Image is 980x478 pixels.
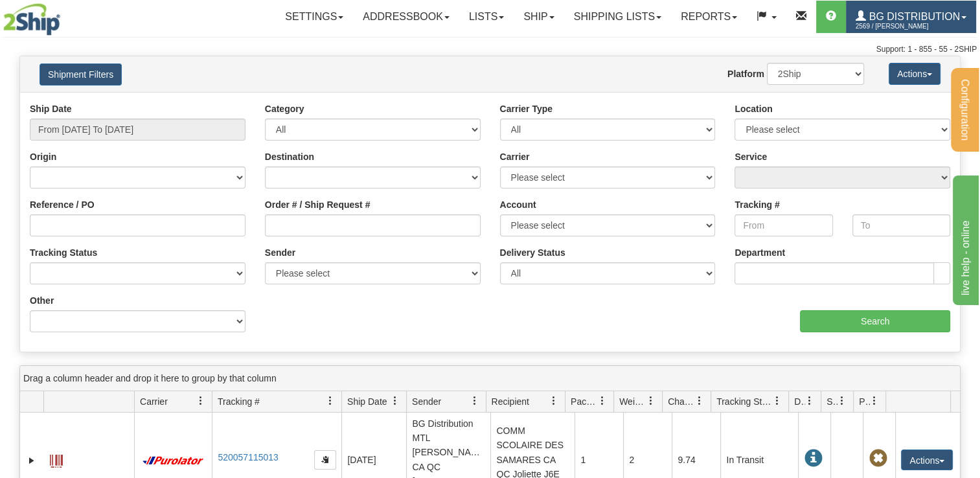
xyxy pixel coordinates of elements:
a: Label [50,449,63,470]
span: Packages [571,395,598,408]
label: Tracking # [735,198,779,211]
span: Tracking Status [716,395,773,408]
span: Delivery Status [794,395,805,408]
a: BG Distribution 2569 / [PERSON_NAME] [846,1,976,33]
label: Order # / Ship Request # [265,198,370,211]
span: Recipient [492,395,529,408]
label: Ship Date [30,102,72,115]
div: Support: 1 - 855 - 55 - 2SHIP [3,44,977,55]
a: Reports [671,1,747,33]
a: Pickup Status filter column settings [863,390,885,412]
label: Account [500,198,536,211]
span: Pickup Not Assigned [869,450,887,468]
a: Ship Date filter column settings [384,390,406,412]
input: From [735,214,832,236]
label: Tracking Status [30,246,97,259]
img: logo2569.jpg [3,3,60,36]
a: Expand [25,454,38,467]
a: Delivery Status filter column settings [799,390,821,412]
a: Shipping lists [564,1,671,33]
span: Sender [412,395,441,408]
a: Settings [275,1,353,33]
span: 2569 / [PERSON_NAME] [856,20,953,33]
span: In Transit [804,450,822,468]
a: Shipment Issues filter column settings [831,390,853,412]
a: Charge filter column settings [689,390,711,412]
label: Department [735,246,785,259]
a: Lists [459,1,514,33]
span: Pickup Status [859,395,870,408]
button: Configuration [951,68,979,152]
label: Sender [265,246,295,259]
label: Service [735,150,767,163]
a: Tracking Status filter column settings [766,390,788,412]
label: Destination [265,150,314,163]
a: Sender filter column settings [464,390,486,412]
button: Actions [901,450,953,470]
span: Weight [619,395,646,408]
span: BG Distribution [866,11,960,22]
button: Shipment Filters [40,63,122,85]
iframe: chat widget [950,173,979,305]
span: Ship Date [347,395,387,408]
button: Actions [889,63,940,85]
label: Reference / PO [30,198,95,211]
label: Delivery Status [500,246,565,259]
label: Platform [727,67,764,80]
input: Search [800,310,950,332]
a: Weight filter column settings [640,390,662,412]
label: Category [265,102,304,115]
span: Carrier [140,395,168,408]
div: live help - online [10,8,120,23]
div: grid grouping header [20,366,960,391]
a: 520057115013 [218,452,278,462]
a: Ship [514,1,564,33]
label: Other [30,294,54,307]
a: Addressbook [353,1,459,33]
span: Shipment Issues [826,395,838,408]
label: Carrier [500,150,530,163]
label: Location [735,102,772,115]
img: 11 - Purolator [140,456,206,466]
a: Carrier filter column settings [190,390,212,412]
a: Tracking # filter column settings [319,390,341,412]
a: Recipient filter column settings [543,390,565,412]
input: To [852,214,950,236]
label: Origin [30,150,56,163]
span: Tracking # [218,395,260,408]
label: Carrier Type [500,102,553,115]
a: Packages filter column settings [591,390,613,412]
button: Copy to clipboard [314,450,336,470]
span: Charge [668,395,695,408]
